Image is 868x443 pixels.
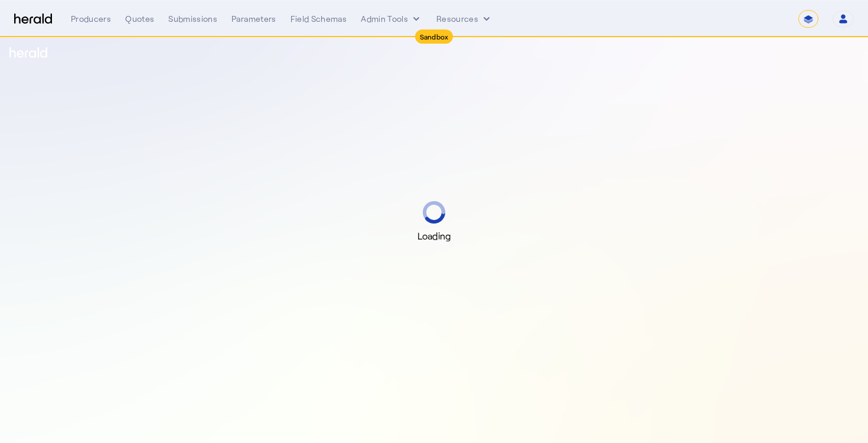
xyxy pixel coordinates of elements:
div: Parameters [231,13,276,25]
div: Quotes [125,13,154,25]
button: internal dropdown menu [361,13,422,25]
div: Sandbox [415,29,453,44]
button: Resources dropdown menu [436,13,492,25]
div: Field Schemas [291,13,347,25]
img: Herald Logo [14,14,52,25]
div: Producers [71,13,111,25]
div: Submissions [168,13,217,25]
